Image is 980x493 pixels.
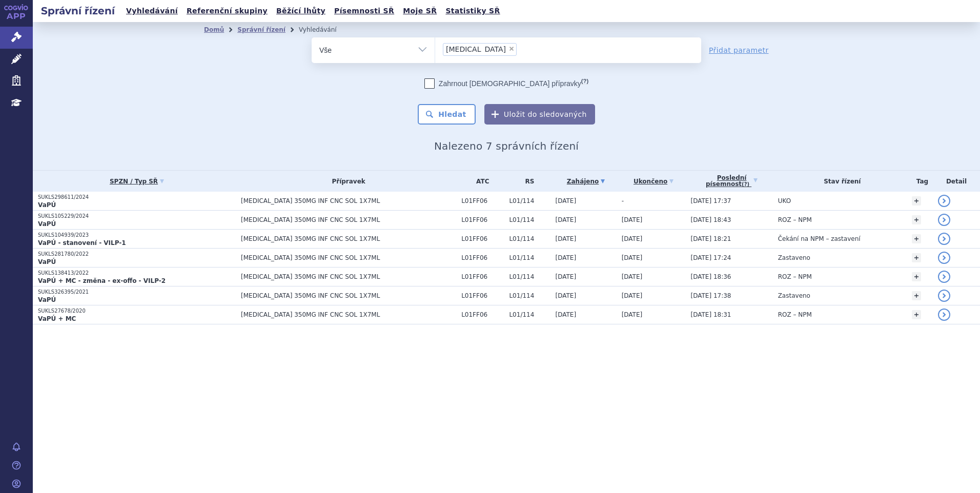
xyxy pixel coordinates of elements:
p: SUKLS298611/2024 [38,194,236,201]
a: + [912,253,921,262]
span: L01FF06 [461,311,504,318]
a: Statistiky SŘ [442,4,503,18]
span: [MEDICAL_DATA] 350MG INF CNC SOL 1X7ML [241,311,456,318]
th: RS [504,171,550,192]
p: SUKLS138413/2022 [38,270,236,277]
span: Zastaveno [778,254,810,261]
span: [DATE] 18:21 [691,235,731,242]
p: SUKLS27678/2020 [38,307,236,315]
p: SUKLS105229/2024 [38,213,236,220]
a: + [912,272,921,281]
strong: VaPÚ [38,220,56,228]
a: Zahájeno [555,174,616,189]
p: SUKLS326395/2021 [38,289,236,296]
span: [MEDICAL_DATA] 350MG INF CNC SOL 1X7ML [241,273,456,280]
th: Detail [933,171,980,192]
span: [DATE] 18:43 [691,216,731,223]
th: Tag [907,171,933,192]
a: + [912,215,921,224]
span: [DATE] [622,254,643,261]
a: SPZN / Typ SŘ [38,174,236,189]
span: L01/114 [509,216,550,223]
th: Přípravek [236,171,456,192]
a: Ukončeno [622,174,686,189]
a: + [912,234,921,243]
a: Správní řízení [237,26,285,33]
span: L01FF06 [461,216,504,223]
span: [DATE] 18:36 [691,273,731,280]
a: Moje SŘ [400,4,440,18]
span: [MEDICAL_DATA] 350MG INF CNC SOL 1X7ML [241,292,456,299]
button: Uložit do sledovaných [484,104,595,125]
span: [MEDICAL_DATA] 350MG INF CNC SOL 1X7ML [241,235,456,242]
abbr: (?) [742,181,749,188]
strong: VaPÚ + MC [38,315,76,322]
abbr: (?) [581,78,588,85]
span: L01/114 [509,197,550,204]
span: [DATE] [622,216,643,223]
label: Zahrnout [DEMOGRAPHIC_DATA] přípravky [424,78,588,89]
span: [DATE] [555,292,576,299]
strong: VaPÚ [38,201,56,209]
a: Přidat parametr [709,45,769,55]
p: SUKLS281780/2022 [38,251,236,258]
a: detail [938,271,950,283]
a: detail [938,290,950,302]
span: L01/114 [509,311,550,318]
span: Zastaveno [778,292,810,299]
span: L01/114 [509,292,550,299]
span: [MEDICAL_DATA] [446,46,506,53]
span: [DATE] 18:31 [691,311,731,318]
strong: VaPÚ [38,296,56,303]
a: Poslednípísemnost(?) [691,171,773,192]
span: [DATE] [555,216,576,223]
li: Vyhledávání [299,22,350,37]
a: + [912,310,921,319]
span: - [622,197,624,204]
span: [DATE] [555,235,576,242]
span: [DATE] 17:37 [691,197,731,204]
strong: VaPÚ + MC - změna - ex-offo - VILP-2 [38,277,166,284]
h2: Správní řízení [33,4,123,18]
a: Domů [204,26,224,33]
strong: VaPÚ [38,258,56,265]
span: Čekání na NPM – zastavení [778,235,861,242]
span: [MEDICAL_DATA] 350MG INF CNC SOL 1X7ML [241,254,456,261]
span: [DATE] [622,292,643,299]
span: L01/114 [509,273,550,280]
a: Vyhledávání [123,4,181,18]
a: detail [938,233,950,245]
a: detail [938,309,950,321]
strong: VaPÚ - stanovení - VILP-1 [38,239,126,246]
span: [DATE] 17:24 [691,254,731,261]
input: [MEDICAL_DATA] [520,43,525,55]
th: ATC [456,171,504,192]
a: detail [938,214,950,226]
span: L01FF06 [461,254,504,261]
button: Hledat [418,104,476,125]
span: [DATE] [555,273,576,280]
span: ROZ – NPM [778,273,812,280]
span: [MEDICAL_DATA] 350MG INF CNC SOL 1X7ML [241,197,456,204]
span: [DATE] [555,254,576,261]
span: [DATE] [622,235,643,242]
span: L01FF06 [461,235,504,242]
span: [DATE] [622,311,643,318]
p: SUKLS104939/2023 [38,232,236,239]
a: Běžící lhůty [273,4,329,18]
span: × [508,46,515,52]
th: Stav řízení [773,171,907,192]
span: [DATE] [555,197,576,204]
span: UKO [778,197,791,204]
span: L01/114 [509,235,550,242]
span: L01/114 [509,254,550,261]
span: [DATE] [622,273,643,280]
a: Referenční skupiny [183,4,271,18]
span: Nalezeno 7 správních řízení [434,140,579,152]
a: Písemnosti SŘ [331,4,397,18]
a: detail [938,252,950,264]
span: L01FF06 [461,292,504,299]
a: + [912,291,921,300]
span: L01FF06 [461,273,504,280]
a: + [912,196,921,206]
